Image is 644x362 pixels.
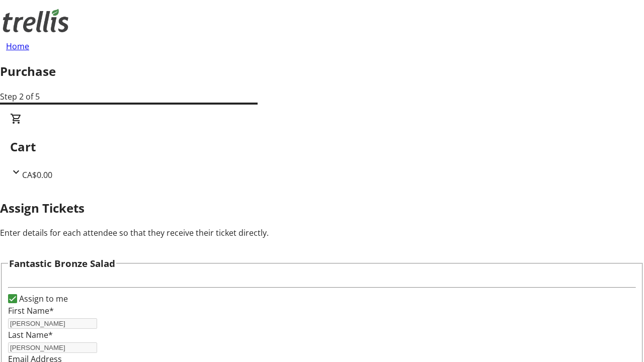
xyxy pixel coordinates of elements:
label: Assign to me [17,293,68,305]
span: CA$0.00 [22,169,52,180]
div: CartCA$0.00 [10,113,634,181]
h2: Cart [10,138,634,156]
label: Last Name* [8,329,53,340]
label: First Name* [8,305,54,316]
h3: Fantastic Bronze Salad [9,256,115,270]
